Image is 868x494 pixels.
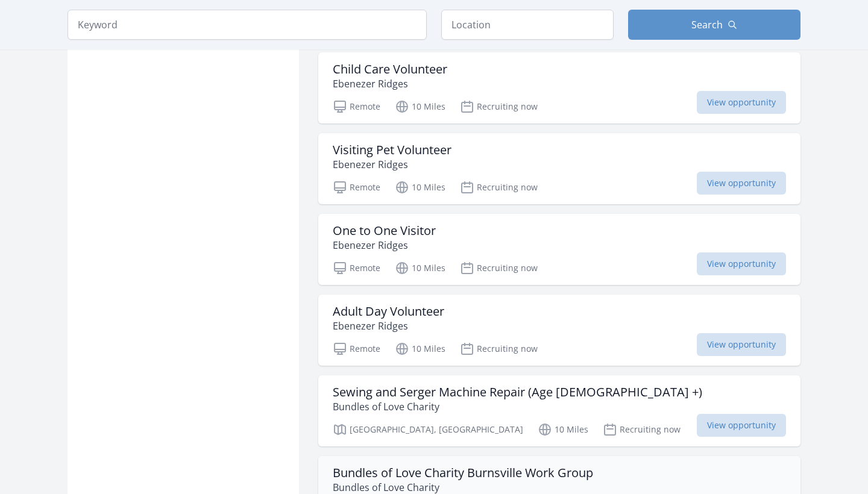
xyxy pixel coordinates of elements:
input: Keyword [68,10,427,40]
span: View opportunity [697,333,786,356]
span: View opportunity [697,172,786,195]
p: Recruiting now [460,261,538,275]
p: Bundles of Love Charity [333,399,702,414]
a: One to One Visitor Ebenezer Ridges Remote 10 Miles Recruiting now View opportunity [318,214,800,285]
span: View opportunity [697,414,786,437]
p: Remote [333,180,380,195]
h3: Adult Day Volunteer [333,304,444,319]
a: Child Care Volunteer Ebenezer Ridges Remote 10 Miles Recruiting now View opportunity [318,52,800,123]
input: Location [441,10,614,40]
p: 10 Miles [395,180,445,195]
p: Recruiting now [603,422,681,437]
span: Search [691,17,723,32]
p: 10 Miles [395,261,445,275]
p: Remote [333,99,380,114]
p: Recruiting now [460,99,538,114]
button: Search [628,10,800,40]
p: 10 Miles [395,342,445,356]
p: Recruiting now [460,180,538,195]
h3: Sewing and Serger Machine Repair (Age [DEMOGRAPHIC_DATA] +) [333,385,702,399]
p: Remote [333,261,380,275]
h3: Child Care Volunteer [333,62,447,77]
p: Ebenezer Ridges [333,319,444,333]
p: Ebenezer Ridges [333,238,436,252]
h3: Bundles of Love Charity Burnsville Work Group [333,466,593,480]
span: View opportunity [697,91,786,114]
a: Sewing and Serger Machine Repair (Age [DEMOGRAPHIC_DATA] +) Bundles of Love Charity [GEOGRAPHIC_D... [318,375,800,446]
p: [GEOGRAPHIC_DATA], [GEOGRAPHIC_DATA] [333,422,523,437]
span: View opportunity [697,252,786,275]
h3: One to One Visitor [333,224,436,238]
p: 10 Miles [395,99,445,114]
p: Ebenezer Ridges [333,157,451,172]
p: Ebenezer Ridges [333,77,447,91]
p: Remote [333,342,380,356]
a: Visiting Pet Volunteer Ebenezer Ridges Remote 10 Miles Recruiting now View opportunity [318,133,800,204]
h3: Visiting Pet Volunteer [333,143,451,157]
p: Recruiting now [460,342,538,356]
p: 10 Miles [538,422,588,437]
a: Adult Day Volunteer Ebenezer Ridges Remote 10 Miles Recruiting now View opportunity [318,295,800,366]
